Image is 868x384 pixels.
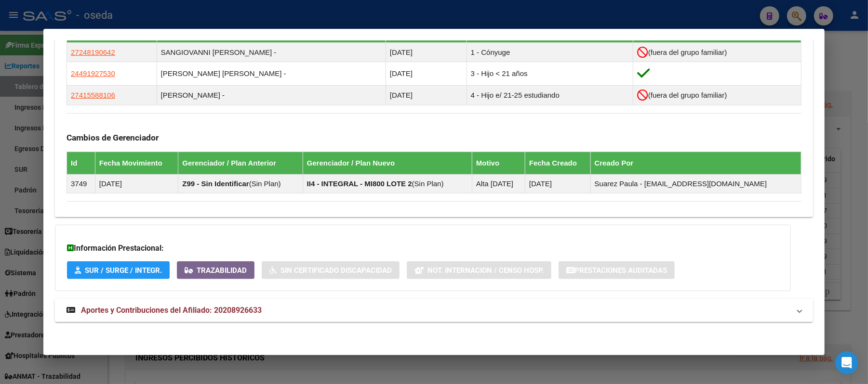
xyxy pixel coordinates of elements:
strong: Z99 - Sin Identificar [182,179,249,188]
span: 27415588106 [71,91,115,99]
td: 1 - Cónyuge [467,43,633,62]
span: 27248190642 [71,48,115,56]
button: Sin Certificado Discapacidad [262,261,400,279]
button: Prestaciones Auditadas [559,261,675,279]
td: [DATE] [386,62,467,86]
th: Gerenciador / Plan Nuevo [303,152,472,174]
td: Alta [DATE] [472,174,525,193]
span: Sin Certificado Discapacidad [280,266,392,275]
th: Creado Por [590,152,801,174]
th: Gerenciador / Plan Anterior [178,152,303,174]
td: [DATE] [386,86,467,105]
mat-expansion-panel-header: Aportes y Contribuciones del Afiliado: 20208926633 [55,299,813,322]
span: SUR / SURGE / INTEGR. [85,266,162,275]
th: Motivo [472,152,525,174]
div: Open Intercom Messenger [835,351,858,374]
span: Trazabilidad [197,266,247,275]
td: ( ) [178,174,303,193]
td: [PERSON_NAME] - [157,86,386,105]
span: (fuera del grupo familiar) [648,91,727,100]
span: Sin Plan [252,179,279,188]
span: (fuera del grupo familiar) [648,48,727,56]
th: Id [67,152,95,174]
td: ( ) [303,174,472,193]
button: Trazabilidad [177,261,254,279]
span: Aportes y Contribuciones del Afiliado: 20208926633 [81,306,262,315]
span: Prestaciones Auditadas [574,266,667,275]
td: 4 - Hijo e/ 21-25 estudiando [467,86,633,105]
td: [DATE] [386,43,467,62]
td: SANGIOVANNI [PERSON_NAME] - [157,43,386,62]
td: 3749 [67,174,95,193]
td: Suarez Paula - [EMAIL_ADDRESS][DOMAIN_NAME] [590,174,801,193]
td: [PERSON_NAME] [PERSON_NAME] - [157,62,386,86]
td: [DATE] [95,174,178,193]
span: Not. Internacion / Censo Hosp. [427,266,544,275]
th: Fecha Movimiento [95,152,178,174]
th: Fecha Creado [525,152,590,174]
strong: II4 - INTEGRAL - MI800 LOTE 2 [307,179,412,188]
td: 3 - Hijo < 21 años [467,62,633,86]
button: SUR / SURGE / INTEGR. [67,261,170,279]
td: [DATE] [525,174,590,193]
span: Sin Plan [414,179,441,188]
button: Not. Internacion / Censo Hosp. [407,261,551,279]
h3: Cambios de Gerenciador [67,132,801,143]
h3: Información Prestacional: [67,243,779,254]
span: 24491927530 [71,69,115,77]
